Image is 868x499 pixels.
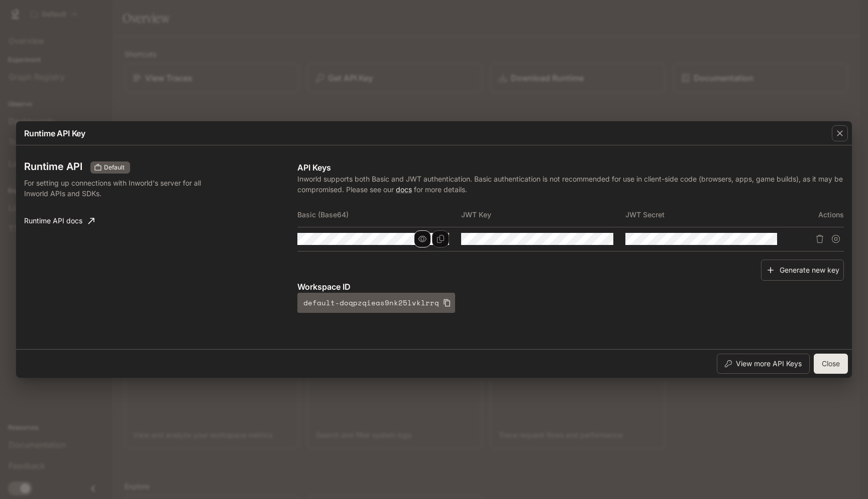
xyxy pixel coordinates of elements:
a: Runtime API docs [20,211,98,231]
p: Inworld supports both Basic and JWT authentication. Basic authentication is not recommended for u... [297,174,844,195]
button: default-doqpzqieas9nk25lvklrrq [297,293,455,313]
th: Actions [789,203,844,227]
h3: Runtime API [24,161,82,172]
button: View more API Keys [717,354,810,374]
button: Copy Basic (Base64) [432,230,449,247]
p: Workspace ID [297,281,844,293]
button: Suspend API key [828,231,844,247]
p: API Keys [297,161,844,174]
p: For setting up connections with Inworld's server for all Inworld APIs and SDKs. [24,178,223,199]
p: Runtime API Key [24,127,85,139]
th: JWT Key [461,203,625,227]
button: Delete API key [812,231,828,247]
button: Generate new key [761,260,844,281]
th: Basic (Base64) [297,203,461,227]
a: docs [396,185,412,194]
th: JWT Secret [625,203,789,227]
span: Default [100,163,129,172]
div: These keys will apply to your current workspace only [90,161,130,174]
button: Close [814,354,848,374]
